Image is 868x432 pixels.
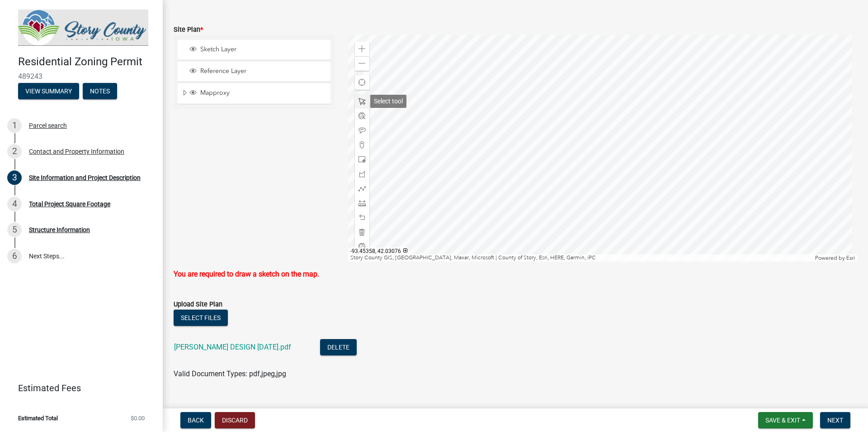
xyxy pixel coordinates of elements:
button: Back [180,412,211,428]
button: Select files [174,310,228,326]
span: Estimated Total [18,415,58,421]
button: Next [820,412,850,428]
div: 5 [7,223,22,237]
li: Mapproxy [178,83,330,104]
wm-modal-confirm: Notes [83,88,117,95]
li: Reference Layer [178,62,330,82]
a: Estimated Fees [7,379,148,397]
span: Sketch Layer [198,45,327,53]
span: 489243 [18,72,145,81]
span: Expand [181,89,188,98]
wm-modal-confirm: Summary [18,88,79,95]
span: Valid Document Types: pdf,jpeg,jpg [174,369,286,378]
div: Total Project Square Footage [29,201,110,207]
span: Reference Layer [198,67,327,75]
ul: Layer List [177,38,331,107]
span: Mapproxy [198,89,327,97]
div: 2 [7,144,22,159]
div: Powered by [813,254,857,262]
div: 3 [7,170,22,185]
h4: Residential Zoning Permit [18,55,156,68]
a: Esri [846,255,855,261]
div: Zoom in [355,42,369,56]
wm-modal-confirm: Delete Document [320,343,357,352]
button: View Summary [18,83,79,99]
div: Select tool [370,95,406,108]
button: Save & Exit [758,412,813,428]
img: Story County, Iowa [18,10,148,46]
span: Save & Exit [765,417,800,424]
span: Next [827,417,843,424]
div: 1 [7,118,22,133]
label: Site Plan [174,27,203,33]
div: Find my location [355,75,369,90]
p: You are required to draw a sketch on the map. [174,269,857,280]
div: Parcel search [29,122,67,129]
div: Mapproxy [188,89,327,98]
span: $0.00 [131,415,145,421]
div: 6 [7,249,22,263]
button: Delete [320,339,357,355]
div: Sketch Layer [188,45,327,54]
button: Discard [215,412,255,428]
div: Story County GIS, [GEOGRAPHIC_DATA], Maxar, Microsoft | County of Story, Esri, HERE, Garmin, iPC [348,254,813,262]
div: Reference Layer [188,67,327,76]
span: Back [188,417,204,424]
div: Zoom out [355,56,369,71]
div: Structure Information [29,227,90,233]
div: Site Information and Project Description [29,175,141,181]
li: Sketch Layer [178,40,330,60]
button: Notes [83,83,117,99]
label: Upload Site Plan [174,301,222,308]
div: Contact and Property Information [29,148,124,155]
div: 4 [7,197,22,211]
a: [PERSON_NAME] DESIGN [DATE].pdf [174,343,291,351]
